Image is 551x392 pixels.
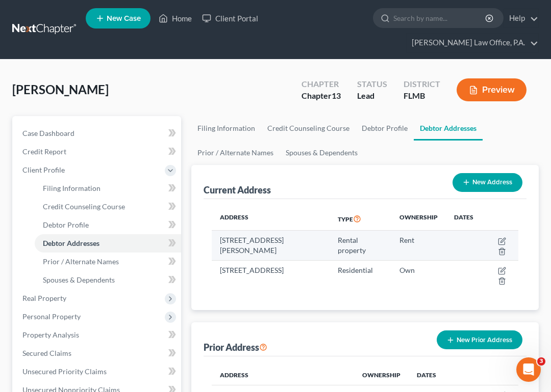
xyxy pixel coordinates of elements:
[356,116,414,141] a: Debtor Profile
[212,231,330,260] td: [STREET_ADDRESS][PERSON_NAME]
[22,330,79,339] span: Property Analysis
[330,260,391,290] td: Residential
[357,90,387,102] div: Lead
[12,82,109,97] span: [PERSON_NAME]
[537,357,545,366] span: 3
[212,365,355,385] th: Address
[43,220,89,229] span: Debtor Profile
[407,34,538,52] a: [PERSON_NAME] Law Office, P.A.
[14,143,181,161] a: Credit Report
[212,207,330,231] th: Address
[14,344,181,362] a: Secured Claims
[35,234,181,253] a: Debtor Addresses
[22,349,71,357] span: Secured Claims
[191,116,261,141] a: Filing Information
[280,141,364,165] a: Spouses & Dependents
[504,9,538,27] a: Help
[22,367,107,376] span: Unsecured Priority Claims
[35,271,181,289] a: Spouses & Dependents
[446,207,482,231] th: Dates
[414,116,483,141] a: Debtor Addresses
[330,207,391,231] th: Type
[43,257,119,266] span: Prior / Alternate Names
[22,294,66,302] span: Real Property
[35,198,181,216] a: Credit Counseling Course
[212,260,330,290] td: [STREET_ADDRESS]
[404,90,440,102] div: FLMB
[191,141,280,165] a: Prior / Alternate Names
[22,312,81,321] span: Personal Property
[404,78,440,90] div: District
[204,341,267,353] div: Prior Address
[14,124,181,143] a: Case Dashboard
[35,253,181,271] a: Prior / Alternate Names
[197,9,263,27] a: Client Portal
[154,9,197,27] a: Home
[391,260,446,290] td: Own
[391,231,446,260] td: Rent
[330,231,391,260] td: Rental property
[14,326,181,344] a: Property Analysis
[35,216,181,234] a: Debtor Profile
[14,362,181,381] a: Unsecured Priority Claims
[22,129,74,137] span: Case Dashboard
[43,202,125,211] span: Credit Counseling Course
[332,91,341,100] span: 13
[302,90,341,102] div: Chapter
[22,147,66,156] span: Credit Report
[261,116,356,141] a: Credit Counseling Course
[43,239,99,247] span: Debtor Addresses
[453,173,522,192] button: New Address
[107,15,141,22] span: New Case
[35,179,181,198] a: Filing Information
[409,365,480,385] th: Dates
[516,357,541,382] iframe: Intercom live chat
[22,165,65,174] span: Client Profile
[437,330,522,349] button: New Prior Address
[302,78,341,90] div: Chapter
[391,207,446,231] th: Ownership
[43,275,115,284] span: Spouses & Dependents
[457,78,527,101] button: Preview
[354,365,409,385] th: Ownership
[357,78,387,90] div: Status
[393,9,487,27] input: Search by name...
[43,184,101,192] span: Filing Information
[204,184,271,196] div: Current Address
